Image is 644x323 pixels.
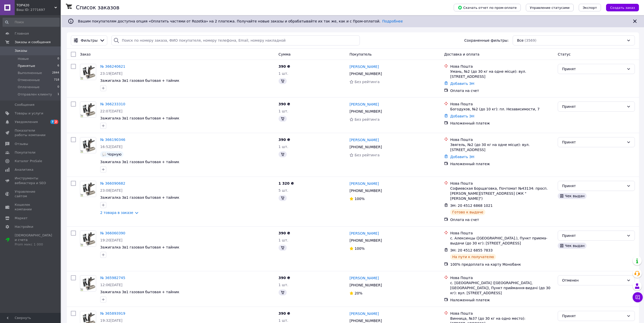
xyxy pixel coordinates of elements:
span: Без рейтинга [355,153,380,157]
span: 5 шт. [279,188,288,192]
button: Экспорт [579,4,601,11]
span: Сохраненные фильтры: [464,38,509,43]
div: Принят [562,183,625,189]
span: Показатели работы компании [15,128,47,137]
a: [PERSON_NAME] [349,181,379,186]
span: 718 [54,78,59,82]
span: Инструменты вебмастера и SEO [15,176,47,185]
div: Нова Пошта [450,64,554,69]
span: 16:52[DATE] [100,145,122,149]
div: [PHONE_NUMBER] [348,237,383,244]
span: Главная [15,31,29,36]
div: Нова Пошта [450,275,554,280]
div: Принят [562,139,625,145]
a: Фото товару [80,102,96,118]
div: Принят [562,233,625,238]
span: Отзывы [15,142,28,146]
span: 0 [57,57,59,61]
a: 2 товара в заказе [100,211,133,215]
span: 390 ₴ [279,276,290,280]
div: Нова Пошта [450,311,554,316]
span: Фильтры [81,38,97,43]
span: 0 [57,85,59,89]
h1: Список заказов [76,5,119,11]
span: Без рейтинга [355,80,380,84]
div: Умань, №2 (до 30 кг на одне місце): вул. [STREET_ADDRESS] [450,69,554,79]
div: Чек выдан [558,193,587,199]
a: № 366240621 [100,64,125,68]
span: 100% [355,246,365,251]
img: Фото товару [80,137,96,153]
a: [PERSON_NAME] [349,102,379,107]
a: Зажигалка 3в1 газовая бытовая + тайник [100,195,179,200]
a: Зажигалка 3в1 газовая бытовая + тайник [100,290,179,294]
span: 390 ₴ [279,231,290,235]
a: [PERSON_NAME] [349,311,379,316]
span: Каталог ProSale [15,159,42,163]
span: Заказы и сообщения [15,40,51,44]
span: 2 [54,120,58,124]
span: Управление статусами [530,6,570,10]
a: Фото товару [80,64,96,80]
button: Создать заказ [606,4,639,11]
button: Чат с покупателем [633,292,643,302]
span: 1 [57,92,59,97]
span: Экспорт [583,6,597,10]
span: Заказ [80,52,91,56]
span: 390 ₴ [279,311,290,315]
img: Фото товару [80,181,96,197]
div: Нова Пошта [450,231,554,236]
span: Отправлен клиенту [18,92,52,97]
div: Принят [562,104,625,109]
a: № 365982745 [100,276,125,280]
div: Оплата на счет [450,88,554,93]
div: Наложенный платеж [450,297,554,303]
div: Нова Пошта [450,102,554,107]
a: [PERSON_NAME] [349,276,379,281]
a: Зажигалка 3в1 газовая бытовая + тайник [100,79,179,83]
span: 23:08[DATE] [100,188,122,192]
div: Ваш ID: 2771697 [16,8,61,12]
span: Скачать отчет по пром-оплате [458,5,517,10]
img: Фото товару [80,276,96,291]
span: 2844 [52,71,59,75]
div: Нова Пошта [450,181,554,186]
a: Добавить ЭН [450,114,474,118]
img: Фото товару [80,64,96,80]
span: Аналитика [15,167,33,172]
span: Сообщения [15,103,34,107]
div: Принят [562,313,625,319]
div: [PHONE_NUMBER] [348,70,383,77]
span: 1 шт. [279,109,288,113]
div: [PHONE_NUMBER] [348,108,383,115]
a: № 365893919 [100,311,125,315]
img: :speech_balloon: [102,152,106,156]
span: Зажигалка 3в1 газовая бытовая + тайник [100,160,179,164]
span: 1 шт. [279,283,288,287]
span: [DEMOGRAPHIC_DATA] и счета [15,233,52,247]
span: 1 шт. [279,238,288,242]
span: Уведомления [15,120,38,124]
span: 12:06[DATE] [100,283,122,287]
span: 390 ₴ [279,102,290,106]
span: Заказы [15,48,27,53]
a: Создать заказ [601,5,639,9]
div: [PHONE_NUMBER] [348,282,383,289]
div: с. [GEOGRAPHIC_DATA] ([GEOGRAPHIC_DATA], [GEOGRAPHIC_DATA]), Пункт приймання-видачі (до 30 кг): в... [450,280,554,295]
input: Поиск [3,18,60,27]
a: № 366233310 [100,102,125,106]
span: Покупатель [349,52,372,56]
span: 22:07[DATE] [100,109,122,113]
a: Добавить ЭН [450,155,474,159]
a: Подробнее [382,19,403,23]
span: ЭН: 20 4512 6868 1021 [450,204,493,208]
span: Отмененные [18,78,40,82]
span: Сумма [279,52,291,56]
span: Товары и услуги [15,111,43,116]
span: 19:20[DATE] [100,238,122,242]
a: [PERSON_NAME] [349,64,379,69]
span: 7 [50,120,54,124]
span: Зажигалка 3в1 газовая бытовая + тайник [100,245,179,249]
